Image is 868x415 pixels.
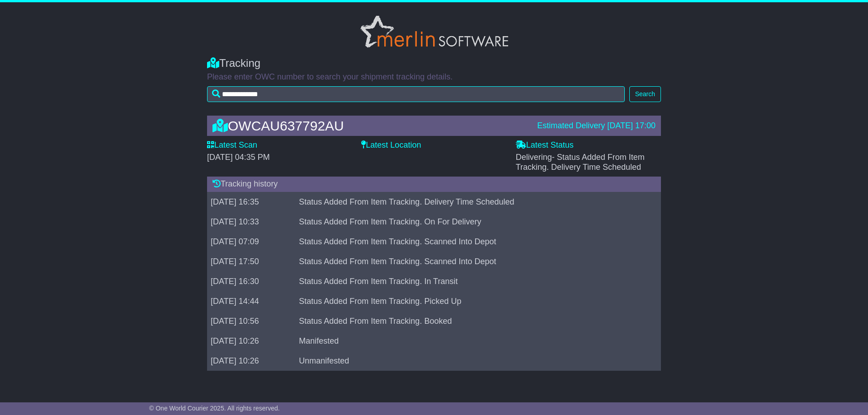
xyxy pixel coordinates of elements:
[207,140,257,150] label: Latest Scan
[149,405,280,412] span: © One World Courier 2025. All rights reserved.
[361,140,421,150] label: Latest Location
[629,86,661,102] button: Search
[295,192,649,212] td: Status Added From Item Tracking. Delivery Time Scheduled
[208,118,533,133] div: OWCAU637792AU
[207,72,661,82] p: Please enter OWC number to search your shipment tracking details.
[295,252,649,271] td: Status Added From Item Tracking. Scanned Into Depot
[207,252,295,271] td: [DATE] 17:50
[207,153,270,162] span: [DATE] 04:35 PM
[207,192,295,212] td: [DATE] 16:35
[207,331,295,351] td: [DATE] 10:26
[295,232,649,252] td: Status Added From Item Tracking. Scanned Into Depot
[516,140,574,150] label: Latest Status
[295,351,649,371] td: Unmanifested
[207,351,295,371] td: [DATE] 10:26
[516,153,645,172] span: Delivering
[207,232,295,252] td: [DATE] 07:09
[360,16,508,48] img: GetCustomerLogo
[207,57,661,70] div: Tracking
[295,291,649,311] td: Status Added From Item Tracking. Picked Up
[207,291,295,311] td: [DATE] 14:44
[207,311,295,331] td: [DATE] 10:56
[295,331,649,351] td: Manifested
[295,311,649,331] td: Status Added From Item Tracking. Booked
[207,212,295,232] td: [DATE] 10:33
[516,153,645,172] span: - Status Added From Item Tracking. Delivery Time Scheduled
[295,271,649,291] td: Status Added From Item Tracking. In Transit
[207,177,661,192] div: Tracking history
[537,121,656,131] div: Estimated Delivery [DATE] 17:00
[295,212,649,232] td: Status Added From Item Tracking. On For Delivery
[207,271,295,291] td: [DATE] 16:30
